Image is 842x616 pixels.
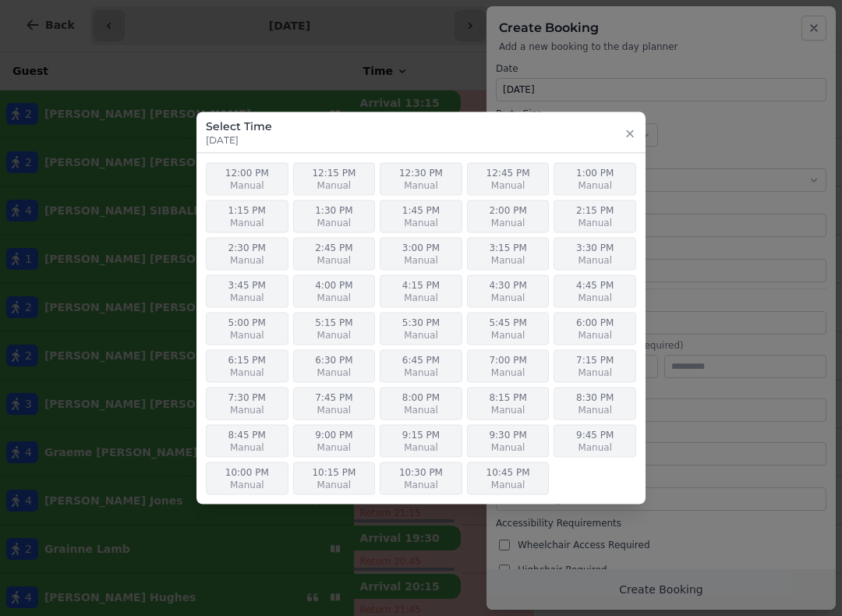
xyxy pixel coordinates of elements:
[467,275,550,308] button: 4:30 PMManual
[388,441,454,454] span: Manual
[214,404,280,416] span: Manual
[302,404,367,416] span: Manual
[302,441,367,454] span: Manual
[388,404,454,416] span: Manual
[302,179,367,192] span: Manual
[302,217,367,229] span: Manual
[380,313,462,345] button: 5:30 PMManual
[380,163,462,196] button: 12:30 PMManual
[302,292,367,304] span: Manual
[206,200,288,233] button: 1:15 PMManual
[554,238,636,271] button: 3:30 PMManual
[380,388,462,420] button: 8:00 PMManual
[554,388,636,420] button: 8:30 PMManual
[206,119,272,134] h3: Select Time
[206,313,288,345] button: 5:00 PMManual
[293,275,376,308] button: 4:00 PMManual
[476,292,541,304] span: Manual
[562,292,628,304] span: Manual
[476,329,541,342] span: Manual
[388,366,454,379] span: Manual
[554,200,636,233] button: 2:15 PMManual
[214,254,280,267] span: Manual
[380,238,462,271] button: 3:00 PMManual
[214,479,280,491] span: Manual
[554,275,636,308] button: 4:45 PMManual
[562,441,628,454] span: Manual
[214,366,280,379] span: Manual
[206,238,288,271] button: 2:30 PMManual
[467,238,550,271] button: 3:15 PMManual
[554,425,636,458] button: 9:45 PMManual
[388,217,454,229] span: Manual
[467,425,550,458] button: 9:30 PMManual
[554,313,636,345] button: 6:00 PMManual
[562,329,628,342] span: Manual
[206,134,272,147] p: [DATE]
[206,462,288,495] button: 10:00 PMManual
[562,404,628,416] span: Manual
[293,200,376,233] button: 1:30 PMManual
[476,254,541,267] span: Manual
[214,441,280,454] span: Manual
[380,200,462,233] button: 1:45 PMManual
[214,329,280,342] span: Manual
[293,462,376,495] button: 10:15 PMManual
[380,462,462,495] button: 10:30 PMManual
[562,366,628,379] span: Manual
[293,425,376,458] button: 9:00 PMManual
[380,275,462,308] button: 4:15 PMManual
[214,292,280,304] span: Manual
[467,350,550,383] button: 7:00 PMManual
[293,163,376,196] button: 12:15 PMManual
[293,350,376,383] button: 6:30 PMManual
[388,329,454,342] span: Manual
[476,366,541,379] span: Manual
[206,350,288,383] button: 6:15 PMManual
[388,254,454,267] span: Manual
[302,479,367,491] span: Manual
[562,179,628,192] span: Manual
[467,200,550,233] button: 2:00 PMManual
[467,163,550,196] button: 12:45 PMManual
[206,425,288,458] button: 8:45 PMManual
[302,366,367,379] span: Manual
[293,313,376,345] button: 5:15 PMManual
[206,275,288,308] button: 3:45 PMManual
[554,163,636,196] button: 1:00 PMManual
[388,179,454,192] span: Manual
[302,254,367,267] span: Manual
[214,179,280,192] span: Manual
[380,425,462,458] button: 9:15 PMManual
[388,479,454,491] span: Manual
[562,254,628,267] span: Manual
[476,441,541,454] span: Manual
[554,350,636,383] button: 7:15 PMManual
[467,462,550,495] button: 10:45 PMManual
[467,313,550,345] button: 5:45 PMManual
[388,292,454,304] span: Manual
[476,179,541,192] span: Manual
[476,217,541,229] span: Manual
[380,350,462,383] button: 6:45 PMManual
[476,404,541,416] span: Manual
[293,388,376,420] button: 7:45 PMManual
[214,217,280,229] span: Manual
[302,329,367,342] span: Manual
[476,479,541,491] span: Manual
[562,217,628,229] span: Manual
[293,238,376,271] button: 2:45 PMManual
[206,388,288,420] button: 7:30 PMManual
[206,163,288,196] button: 12:00 PMManual
[467,388,550,420] button: 8:15 PMManual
